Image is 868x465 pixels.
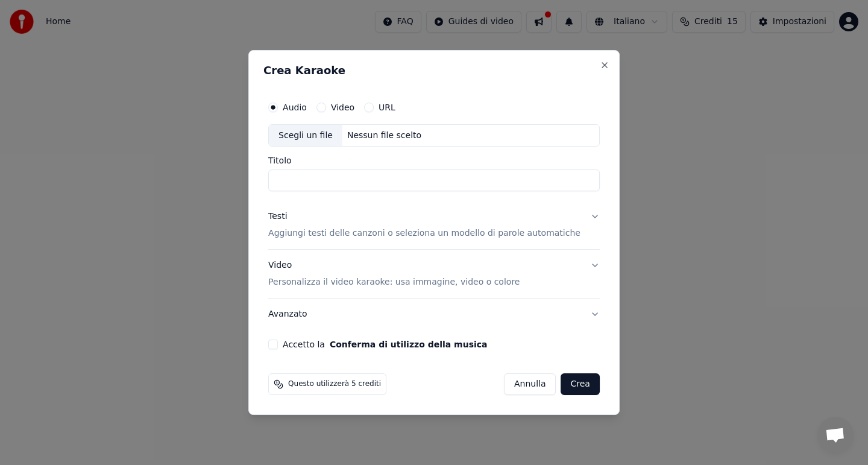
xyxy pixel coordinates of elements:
button: Accetto la [330,340,488,349]
div: Nessun file scelto [342,130,426,142]
label: Audio [283,103,307,112]
label: Video [331,103,354,112]
div: Scegli un file [269,125,342,147]
button: TestiAggiungi testi delle canzoni o seleziona un modello di parole automatiche [268,201,600,250]
label: Titolo [268,157,600,165]
button: VideoPersonalizza il video karaoke: usa immagine, video o colore [268,250,600,299]
div: Video [268,260,520,289]
span: Questo utilizzerà 5 crediti [288,379,381,389]
label: URL [379,103,395,112]
div: Testi [268,211,287,223]
p: Personalizza il video karaoke: usa immagine, video o colore [268,276,520,288]
button: Crea [561,373,600,395]
p: Aggiungi testi delle canzoni o seleziona un modello di parole automatiche [268,228,580,240]
button: Avanzato [268,299,600,330]
button: Annulla [504,373,556,395]
label: Accetto la [283,340,487,349]
h2: Crea Karaoke [263,65,605,76]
